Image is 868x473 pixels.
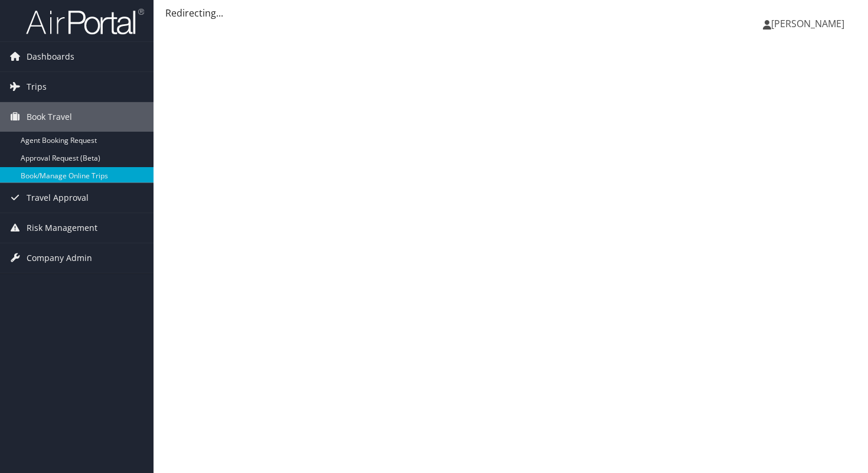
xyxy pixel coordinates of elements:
span: Risk Management [27,213,97,243]
span: Travel Approval [27,183,89,213]
div: Redirecting... [165,6,856,20]
span: Trips [27,72,47,102]
span: Company Admin [27,243,92,273]
span: Book Travel [27,102,72,132]
a: [PERSON_NAME] [763,6,856,41]
img: airportal-logo.png [26,8,144,35]
span: Dashboards [27,42,74,71]
span: [PERSON_NAME] [771,17,844,30]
